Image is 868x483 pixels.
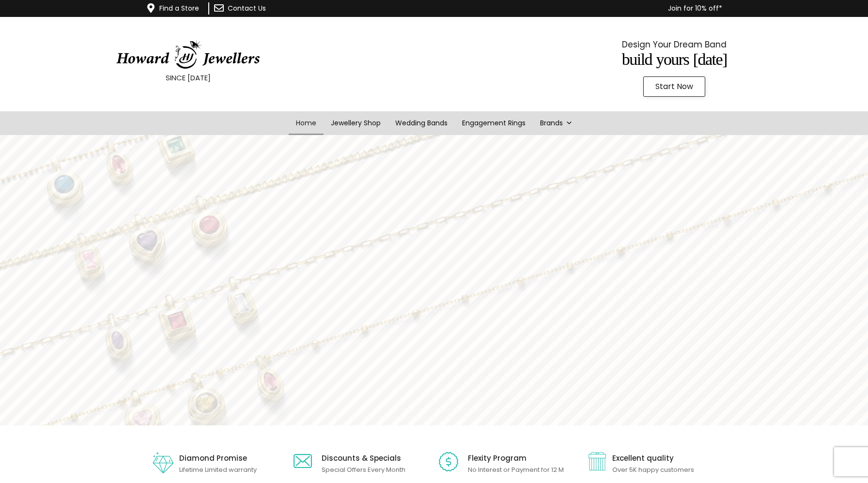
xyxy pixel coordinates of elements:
[179,465,257,476] p: Lifetime Limited warranty
[323,2,722,15] p: Join for 10% off*
[643,76,705,97] a: Start Now
[622,50,727,68] span: Build Yours [DATE]
[533,111,580,135] a: Brands
[455,111,533,135] a: Engagement Rings
[324,111,388,135] a: Jewellery Shop
[511,37,838,52] p: Design Your Dream Band
[612,465,694,476] p: Over 5K happy customers
[612,453,674,463] span: Excellent quality
[322,465,405,476] p: Special Offers Every Month
[468,453,527,463] a: Flexity Program
[322,453,401,463] span: Discounts & Specials
[289,111,324,135] a: Home
[655,83,693,91] span: Start Now
[115,40,261,69] img: HowardJewellersLogo-04
[228,3,266,13] a: Contact Us
[388,111,455,135] a: Wedding Bands
[159,3,199,13] a: Find a Store
[179,453,247,463] a: Diamond Promise
[468,465,564,476] p: No Interest or Payment for 12 M
[24,72,352,84] p: SINCE [DATE]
